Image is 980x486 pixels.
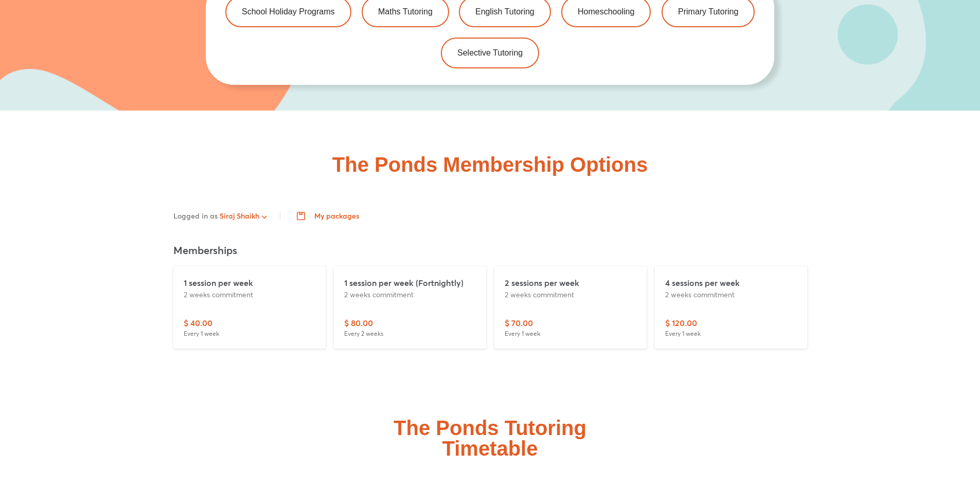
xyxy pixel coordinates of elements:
span: Homeschooling [578,8,634,16]
h2: The Ponds Membership Options [332,154,648,175]
span: Maths Tutoring [378,8,433,16]
h2: The Ponds Tutoring Timetable [394,418,586,459]
span: Selective Tutoring [457,49,523,57]
a: Selective Tutoring [441,38,539,68]
iframe: Chat Widget [809,370,980,486]
span: Primary Tutoring [678,8,738,16]
span: School Holiday Programs [242,8,335,16]
span: English Tutoring [475,8,534,16]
